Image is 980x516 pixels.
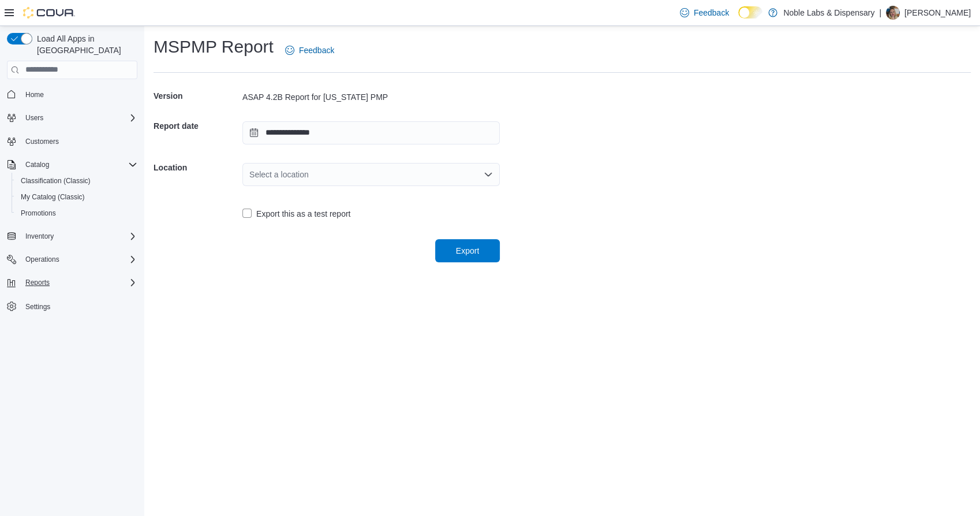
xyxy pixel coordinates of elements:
[25,302,50,311] span: Settings
[738,6,762,18] input: Dark Mode
[154,84,240,107] h5: Version
[21,276,137,289] span: Reports
[12,205,142,221] button: Promotions
[16,190,89,204] a: My Catalog (Classic)
[21,299,137,313] span: Settings
[154,156,240,179] h5: Location
[484,170,493,179] button: Open list of options
[154,114,240,138] h5: Report date
[12,173,142,189] button: Classification (Classic)
[25,255,59,264] span: Operations
[2,110,142,126] button: Users
[435,239,500,262] button: Export
[25,278,50,287] span: Reports
[16,206,61,220] a: Promotions
[25,232,54,241] span: Inventory
[280,39,339,62] a: Feedback
[21,253,137,266] span: Operations
[2,228,142,244] button: Inventory
[25,113,43,122] span: Users
[783,6,874,20] p: Noble Labs & Dispensary
[21,209,56,218] span: Promotions
[2,157,142,173] button: Catalog
[21,134,137,149] span: Customers
[675,1,734,24] a: Feedback
[299,44,334,56] span: Feedback
[21,111,137,125] span: Users
[456,245,479,257] span: Export
[879,6,881,20] p: |
[21,88,48,102] a: Home
[21,192,85,202] span: My Catalog (Classic)
[242,91,500,103] div: ASAP 4.2B Report for [US_STATE] PMP
[21,300,55,314] a: Settings
[21,229,58,243] button: Inventory
[16,206,137,220] span: Promotions
[2,133,142,150] button: Customers
[154,35,274,58] h1: MSPMP Report
[21,229,137,243] span: Inventory
[249,168,250,181] input: Accessible screen reader label
[25,160,49,169] span: Catalog
[2,298,142,314] button: Settings
[21,158,137,172] span: Catalog
[12,189,142,205] button: My Catalog (Classic)
[2,251,142,268] button: Operations
[21,158,54,172] button: Catalog
[16,190,137,204] span: My Catalog (Classic)
[21,253,64,266] button: Operations
[25,137,59,146] span: Customers
[21,135,63,149] a: Customers
[16,174,137,188] span: Classification (Classic)
[23,7,75,18] img: Cova
[25,90,44,99] span: Home
[32,33,137,56] span: Load All Apps in [GEOGRAPHIC_DATA]
[242,207,350,221] label: Export this as a test report
[242,121,500,144] input: Press the down key to open a popover containing a calendar.
[7,81,137,345] nav: Complex example
[21,176,91,185] span: Classification (Classic)
[21,111,48,125] button: Users
[886,6,900,20] div: Kinsey Varas
[21,276,54,289] button: Reports
[2,274,142,291] button: Reports
[694,7,729,18] span: Feedback
[904,6,971,20] p: [PERSON_NAME]
[16,174,95,188] a: Classification (Classic)
[2,86,142,103] button: Home
[21,87,137,102] span: Home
